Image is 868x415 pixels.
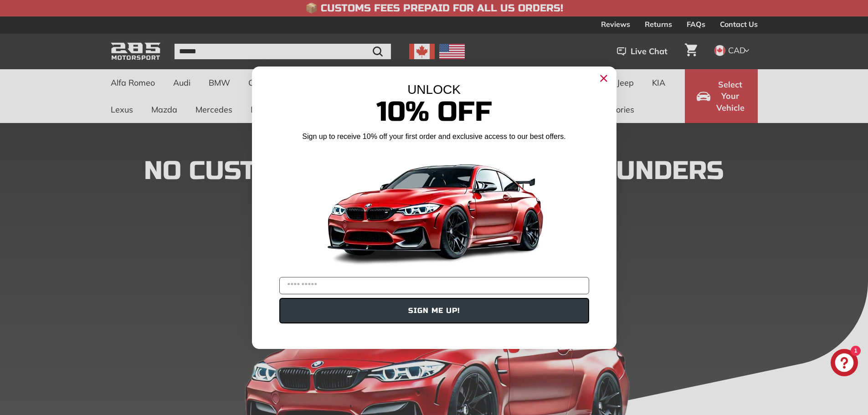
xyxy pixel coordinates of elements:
img: Banner showing BMW 4 Series Body kit [320,145,548,273]
span: Sign up to receive 10% off your first order and exclusive access to our best offers. [302,133,565,140]
button: SIGN ME UP! [279,298,589,323]
inbox-online-store-chat: Shopify online store chat [828,349,861,379]
span: 10% Off [376,95,492,128]
span: UNLOCK [407,82,461,97]
input: YOUR EMAIL [279,277,589,294]
button: Close dialog [596,71,611,86]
